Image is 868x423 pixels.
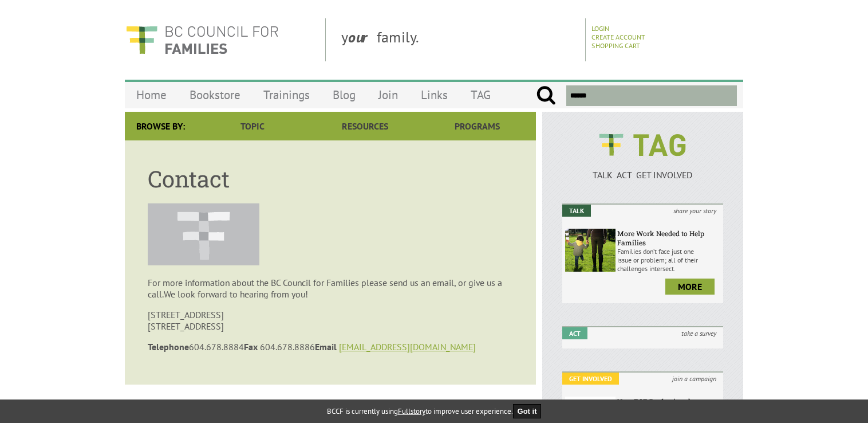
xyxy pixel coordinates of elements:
button: Got it [513,404,542,418]
a: Blog [321,81,367,108]
h6: More Work Needed to Help Families [617,229,720,247]
a: Create Account [591,33,645,41]
h1: Contact [148,163,513,194]
a: [EMAIL_ADDRESS][DOMAIN_NAME] [339,341,476,352]
span: We look forward to hearing from you! [164,288,308,300]
a: Home [125,81,178,108]
strong: Email [315,341,337,352]
em: Act [562,327,587,339]
strong: Fax [244,341,258,352]
a: TAG [459,81,502,108]
em: Get Involved [562,373,619,385]
h6: New ECE Professional Development Bursaries [617,397,720,415]
i: take a survey [674,327,723,339]
i: share your story [666,205,723,217]
p: [STREET_ADDRESS] [STREET_ADDRESS] [148,309,513,332]
a: Trainings [252,81,321,108]
i: join a campaign [665,373,723,385]
a: Resources [309,112,421,140]
span: 604.678.8886 [260,341,339,352]
strong: Telephone [148,341,189,352]
a: Bookstore [178,81,252,108]
strong: our [348,28,377,46]
a: Topic [196,112,309,140]
img: BC Council for FAMILIES [125,18,279,61]
a: TALK ACT GET INVOLVED [562,158,723,181]
a: Programs [421,112,534,140]
p: For more information about the BC Council for Families please send us an email, or give us a call. [148,277,513,300]
p: 604.678.8884 [148,341,513,352]
input: Submit [536,85,556,106]
div: y family. [332,18,586,61]
em: Talk [562,205,591,217]
a: more [665,279,715,295]
p: TALK ACT GET INVOLVED [562,169,723,181]
a: Login [591,24,609,33]
a: Fullstory [398,406,425,416]
a: Join [367,81,409,108]
a: Links [409,81,459,108]
p: Families don’t face just one issue or problem; all of their challenges intersect. [617,247,720,273]
img: BCCF's TAG Logo [591,123,694,167]
a: Shopping Cart [591,41,640,50]
div: Browse By: [125,112,196,140]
